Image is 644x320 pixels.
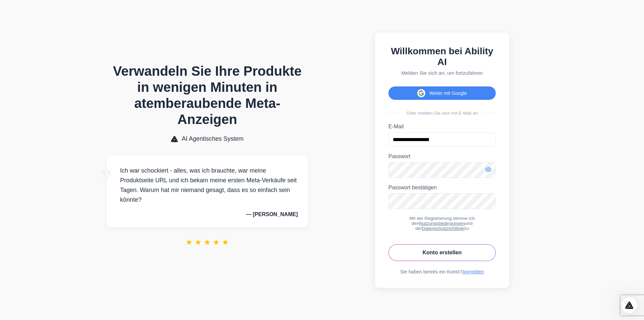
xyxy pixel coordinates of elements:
[388,86,496,100] button: Weiter mit Google
[222,238,229,247] span: ★
[388,46,496,67] h2: Willkommen bei Ability AI
[388,216,496,231] div: Mit der Registrierung stimme ich den und der zu
[388,269,496,274] div: Sie haben bereits ein Konto?
[100,149,112,180] span: „
[388,244,496,261] button: Konto erstellen
[171,136,178,142] img: AI Agentic System Logo (englisch)
[388,185,496,191] label: Passwort bestätigen
[204,238,211,247] span: ★
[419,221,465,226] a: Nutzungsbedingungen
[388,111,496,116] div: Oder melden Sie sich mit E-Mail an
[117,166,298,204] p: Ich war schockiert - alles, was ich brauchte, war meine Produktseite URL und ich bekam meine erst...
[422,226,464,231] a: Datenschutzrichtlinie
[621,297,637,313] iframe: Intercom live chat
[185,238,193,247] span: ★
[195,238,202,247] span: ★
[213,238,220,247] span: ★
[182,135,244,142] span: AI Agentisches System
[117,211,298,217] p: — [PERSON_NAME]
[462,269,484,274] a: Anmelden
[388,153,496,159] label: Passwort
[388,124,496,130] label: E-Mail
[485,166,492,174] button: Passwort-Transparenz umschalten
[107,63,308,127] h1: Verwandeln Sie Ihre Produkte in wenigen Minuten in atemberaubende Meta-Anzeigen
[388,70,496,76] p: Melden Sie sich an, um fortzufahren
